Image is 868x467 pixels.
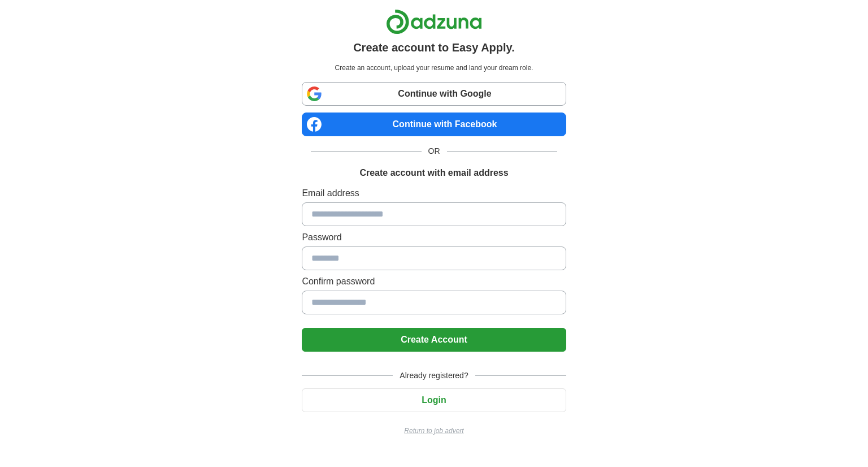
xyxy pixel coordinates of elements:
h1: Create account with email address [359,166,508,180]
span: OR [422,145,447,157]
p: Create an account, upload your resume and land your dream role. [304,63,563,73]
label: Confirm password [302,275,566,288]
img: Adzuna logo [386,9,482,34]
button: Login [302,388,566,412]
a: Continue with Facebook [302,113,566,136]
span: Already registered? [393,370,475,382]
label: Email address [302,187,566,200]
a: Continue with Google [302,82,566,106]
a: Login [302,395,566,405]
a: Return to job advert [302,426,566,436]
label: Password [302,231,566,244]
h1: Create account to Easy Apply. [353,39,515,56]
button: Create Account [302,328,566,352]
